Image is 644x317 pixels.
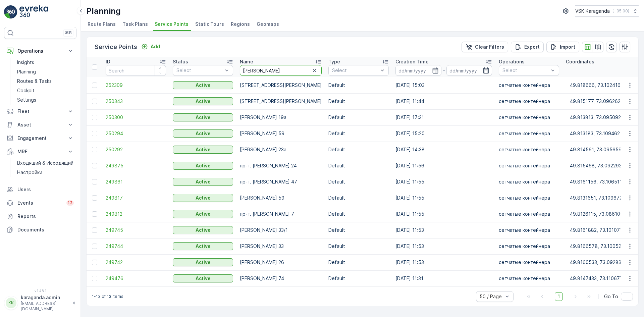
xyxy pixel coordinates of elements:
td: [DATE] 11:55 [392,190,495,206]
button: Active [173,97,233,105]
a: 249861 [106,178,166,185]
a: 249476 [106,275,166,282]
button: 49.8160533, 73.0928321 [566,257,638,268]
button: Engagement [4,131,76,145]
p: Add [151,43,160,50]
td: Default [325,254,392,270]
td: Default [325,206,392,222]
p: Active [196,259,211,266]
button: Active [173,258,233,266]
button: 49.8161882, 73.101071 [566,225,634,235]
td: пр-т. [PERSON_NAME] 7 [236,206,325,222]
button: Active [173,226,233,234]
p: Status [173,58,188,65]
input: dd/mm/yyyy [446,65,492,76]
p: Import [560,44,575,50]
span: 1 [555,292,563,301]
td: сетчатыe контейнера [495,125,562,142]
p: Creation Time [395,58,429,65]
a: Events13 [4,196,76,210]
td: [STREET_ADDRESS][PERSON_NAME] [236,93,325,109]
p: Active [196,275,211,282]
td: сетчатыe контейнера [495,238,562,254]
button: 49.8131651, 73.1096725 [566,193,637,203]
a: Входящий & Исходящий [14,158,76,168]
p: - [443,66,445,74]
a: 250300 [106,114,166,121]
button: Active [173,242,233,250]
div: Toggle Row Selected [92,179,97,184]
a: Insights [14,58,76,67]
button: Operations [4,44,76,58]
td: Default [325,238,392,254]
p: Reports [17,213,74,220]
div: KK [6,298,16,308]
span: 250292 [106,146,166,153]
td: [PERSON_NAME] 26 [236,254,325,270]
p: Active [196,243,211,250]
td: сетчатыe контейнера [495,254,562,270]
div: Toggle Row Selected [92,83,97,88]
input: Search [106,65,166,76]
p: 49.813183, 73.109462 [570,130,620,137]
td: [PERSON_NAME] 23а [236,142,325,158]
div: Toggle Row Selected [92,147,97,152]
a: Settings [14,95,76,105]
p: 49.813813, 73.095092 [570,114,621,121]
input: dd/mm/yyyy [395,65,441,76]
button: Active [173,129,233,138]
p: Service Points [95,42,137,52]
img: logo_light-DOdMpM7g.png [19,5,48,19]
td: [DATE] 11:53 [392,254,495,270]
p: Active [196,227,211,233]
p: Active [196,114,211,121]
td: сетчатыe контейнера [495,174,562,190]
a: 250294 [106,130,166,137]
a: 249817 [106,195,166,201]
td: [DATE] 11:44 [392,93,495,109]
div: Toggle Row Selected [92,227,97,233]
td: [PERSON_NAME] 59 [236,125,325,142]
td: сетчатыe контейнера [495,77,562,93]
p: Select [176,67,223,74]
td: Default [325,174,392,190]
button: Import [546,42,579,52]
p: Insights [17,59,34,66]
p: 49.8161156, 73.1065111 [570,178,624,185]
p: Engagement [17,135,63,142]
span: 250343 [106,98,166,105]
button: Active [173,146,233,154]
a: 249745 [106,227,166,233]
p: ( +05:00 ) [612,8,629,14]
div: Toggle Row Selected [92,244,97,249]
button: Active [173,194,233,202]
button: 49.813813, 73.095092 [566,112,633,123]
a: Documents [4,223,76,236]
p: Active [196,195,211,201]
p: Входящий & Исходящий [17,160,73,166]
button: 49.8166578, 73.100527 [566,241,636,252]
p: VSK Karaganda [575,8,610,14]
button: Active [173,274,233,282]
span: Service Points [155,21,189,28]
td: Default [325,158,392,174]
button: 49.813183, 73.109462 [566,128,632,139]
td: [DATE] 15:20 [392,125,495,142]
p: Operations [17,48,63,54]
td: Default [325,222,392,238]
a: Routes & Tasks [14,76,76,86]
a: 249812 [106,211,166,217]
td: сетчатыe контейнера [495,190,562,206]
p: 49.8126115, 73.0861092999999 [570,211,644,217]
p: ID [106,58,110,65]
p: ⌘B [65,30,72,36]
td: [PERSON_NAME] 59 [236,190,325,206]
span: 252309 [106,82,166,89]
p: Operations [499,58,525,65]
button: 49.818666, 73.102416 [566,80,633,91]
td: [DATE] 11:56 [392,158,495,174]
